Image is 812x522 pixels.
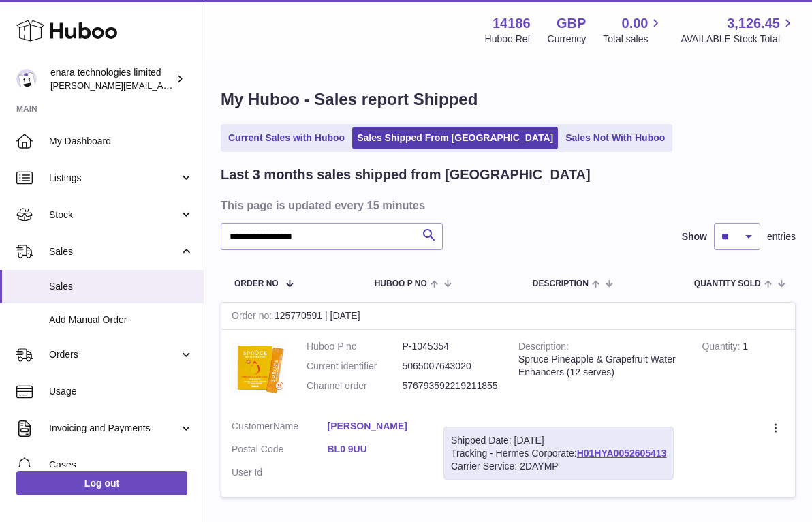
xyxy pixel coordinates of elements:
[403,360,499,373] dd: 5065007643020
[681,14,796,46] a: 3,126.45 AVAILABLE Stock Total
[232,466,328,479] dt: User Id
[493,14,531,33] strong: 14186
[451,460,666,473] div: Carrier Service: 2DAYMP
[49,172,179,185] span: Listings
[557,14,586,33] strong: GBP
[232,443,328,459] dt: Postal Code
[307,380,403,393] dt: Channel order
[49,385,193,398] span: Usage
[221,89,796,110] h1: My Huboo - Sales report Shipped
[232,420,328,436] dt: Name
[577,448,667,459] a: H01HYA0052605413
[603,33,663,46] span: Total sales
[232,340,286,395] img: 1747668863.jpeg
[561,127,670,149] a: Sales Not With Huboo
[49,459,193,472] span: Cases
[451,434,666,447] div: Shipped Date: [DATE]
[16,69,37,89] img: Dee@enara.co
[307,340,403,353] dt: Huboo P no
[622,14,649,33] span: 0.00
[49,313,193,326] span: Add Manual Order
[49,422,179,435] span: Invoicing and Payments
[681,33,796,46] span: AVAILABLE Stock Total
[694,279,761,288] span: Quantity Sold
[603,14,663,46] a: 0.00 Total sales
[702,341,743,355] strong: Quantity
[221,303,795,330] div: 125770591 | [DATE]
[682,230,707,243] label: Show
[49,209,179,221] span: Stock
[49,348,179,361] span: Orders
[232,310,275,324] strong: Order no
[50,80,273,91] span: [PERSON_NAME][EMAIL_ADDRESS][DOMAIN_NAME]
[485,33,531,46] div: Huboo Ref
[307,360,403,373] dt: Current identifier
[221,198,792,213] h3: This page is updated every 15 minutes
[548,33,587,46] div: Currency
[518,341,569,355] strong: Description
[403,340,499,353] dd: P-1045354
[49,280,193,293] span: Sales
[533,279,589,288] span: Description
[49,135,193,148] span: My Dashboard
[328,443,424,456] a: BL0 9UU
[328,420,424,433] a: [PERSON_NAME]
[234,279,279,288] span: Order No
[223,127,349,149] a: Current Sales with Huboo
[767,230,796,243] span: entries
[352,127,558,149] a: Sales Shipped From [GEOGRAPHIC_DATA]
[232,420,273,431] span: Customer
[727,14,780,33] span: 3,126.45
[50,66,173,92] div: enara technologies limited
[403,380,499,393] dd: 576793592219211855
[221,166,591,184] h2: Last 3 months sales shipped from [GEOGRAPHIC_DATA]
[49,245,179,258] span: Sales
[443,427,674,480] div: Tracking - Hermes Corporate:
[16,471,187,495] a: Log out
[691,330,795,410] td: 1
[375,279,427,288] span: Huboo P no
[518,353,681,379] div: Spruce Pineapple & Grapefruit Water Enhancers (12 serves)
